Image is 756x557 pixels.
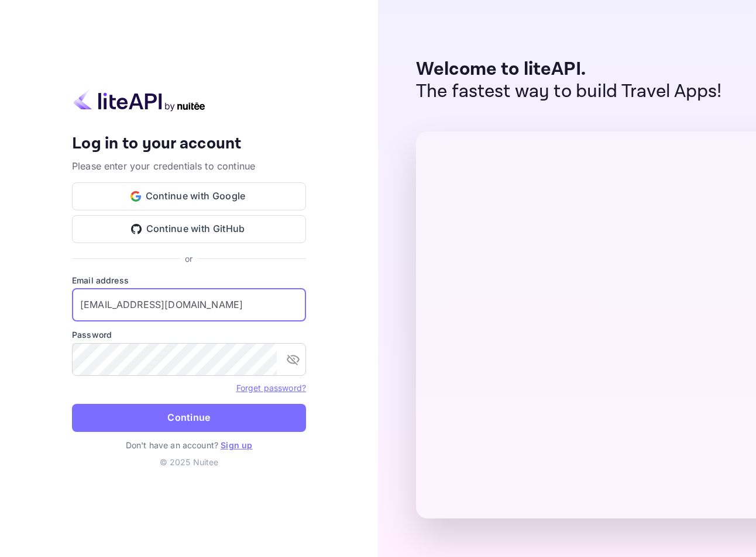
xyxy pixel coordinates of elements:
[72,439,306,451] p: Don't have an account?
[72,182,306,210] button: Continue with Google
[72,274,306,286] label: Email address
[236,382,306,393] a: Forget password?
[416,58,722,81] p: Welcome to liteAPI.
[416,81,722,103] p: The fastest way to build Travel Apps!
[281,348,305,371] button: toggle password visibility
[236,383,306,393] a: Forget password?
[72,289,306,321] input: Enter your email address
[72,89,207,112] img: liteapi
[72,159,306,173] p: Please enter your credentials to continue
[221,440,252,450] a: Sign up
[72,328,306,341] label: Password
[72,404,306,432] button: Continue
[72,215,306,243] button: Continue with GitHub
[185,252,193,265] p: or
[72,456,306,468] p: © 2025 Nuitee
[72,134,306,154] h4: Log in to your account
